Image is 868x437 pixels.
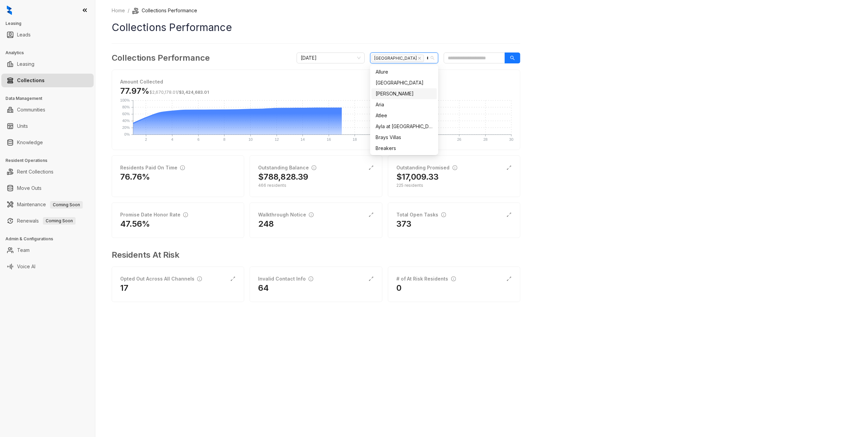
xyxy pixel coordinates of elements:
[120,283,128,293] h2: 17
[258,182,374,189] div: 466 residents
[17,57,34,71] a: Leasing
[376,101,433,108] div: Aria
[132,7,197,14] li: Collections Performance
[372,143,437,154] div: Breakers
[171,137,173,141] text: 4
[122,125,130,130] text: 20%
[7,5,12,15] img: logo
[506,276,512,282] span: expand-alt
[258,283,269,293] h2: 64
[50,201,83,209] span: Coming Soon
[128,7,129,14] li: /
[112,20,520,35] h1: Collections Performance
[112,249,515,261] h3: Residents At Risk
[1,136,94,149] li: Knowledge
[197,276,202,281] span: info-circle
[510,56,515,60] span: search
[376,68,433,76] div: Allure
[396,211,446,218] div: Total Open Tasks
[180,165,185,170] span: info-circle
[122,105,130,109] text: 80%
[258,164,316,171] div: Outstanding Balance
[1,119,94,133] li: Units
[120,164,185,171] div: Residents Paid On Time
[1,103,94,117] li: Communities
[353,137,357,141] text: 18
[5,50,95,56] h3: Analytics
[17,28,31,42] a: Leads
[376,79,433,87] div: [GEOGRAPHIC_DATA]
[301,137,305,141] text: 14
[124,132,130,136] text: 0%
[120,218,150,229] h2: 47.56%
[1,181,94,195] li: Move Outs
[1,214,94,228] li: Renewals
[457,137,461,141] text: 26
[396,283,401,293] h2: 0
[230,276,236,282] span: expand-alt
[312,165,316,170] span: info-circle
[17,136,43,149] a: Knowledge
[120,98,130,102] text: 100%
[120,275,202,283] div: Opted Out Across All Channels
[5,157,95,164] h3: Resident Operations
[258,275,313,283] div: Invalid Contact Info
[368,165,374,170] span: expand-alt
[5,236,95,242] h3: Admin & Configurations
[17,214,76,228] a: RenewalsComing Soon
[376,112,433,119] div: Atlee
[122,119,130,123] text: 40%
[396,218,411,229] h2: 373
[258,171,308,182] h2: $788,828.39
[145,137,147,141] text: 2
[1,243,94,257] li: Team
[451,276,456,281] span: info-circle
[1,57,94,71] li: Leasing
[149,90,209,95] span: /
[309,212,314,217] span: info-circle
[17,260,35,273] a: Voice AI
[122,112,130,116] text: 60%
[179,90,209,95] span: $3,424,683.01
[1,260,94,273] li: Voice AI
[120,86,209,96] h3: 77.97%
[110,7,126,14] a: Home
[5,95,95,102] h3: Data Management
[396,182,512,189] div: 225 residents
[301,53,361,63] span: September 2025
[376,90,433,97] div: [PERSON_NAME]
[372,110,437,121] div: Atlee
[376,123,433,130] div: Ayla at [GEOGRAPHIC_DATA]
[372,132,437,143] div: Brays Villas
[17,103,45,117] a: Communities
[112,52,210,64] h3: Collections Performance
[43,217,76,225] span: Coming Soon
[396,275,456,283] div: # of At Risk Residents
[120,171,150,182] h2: 76.76%
[484,137,488,141] text: 28
[5,20,95,27] h3: Leasing
[396,171,439,182] h2: $17,009.33
[249,137,253,141] text: 10
[368,212,374,217] span: expand-alt
[120,79,163,85] strong: Amount Collected
[1,198,94,211] li: Maintenance
[258,218,274,229] h2: 248
[309,276,313,281] span: info-circle
[17,119,28,133] a: Units
[509,137,514,141] text: 30
[149,90,177,95] span: $2,670,178.01
[372,77,437,88] div: Amberwood
[1,28,94,42] li: Leads
[17,165,53,179] a: Rent Collections
[1,74,94,87] li: Collections
[258,211,314,218] div: Walkthrough Notice
[372,88,437,99] div: Arcos
[327,137,331,141] text: 16
[372,121,437,132] div: Ayla at Castle Hills
[17,243,30,257] a: Team
[441,212,446,217] span: info-circle
[223,137,225,141] text: 8
[372,66,437,77] div: Allure
[376,134,433,141] div: Brays Villas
